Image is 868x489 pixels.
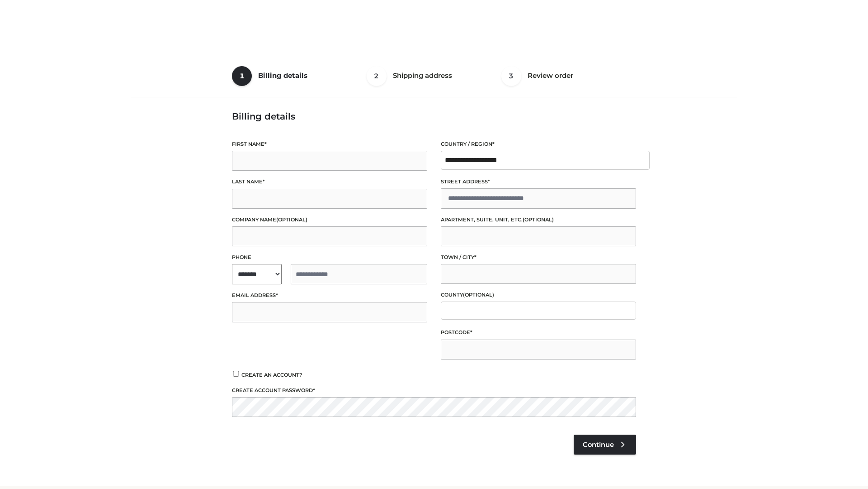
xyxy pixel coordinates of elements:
span: (optional) [463,292,494,298]
label: Create account password [232,386,636,395]
span: (optional) [276,216,307,223]
label: Country / Region [441,140,636,149]
span: Shipping address [393,71,452,80]
h3: Billing details [232,111,636,122]
label: Street address [441,177,636,186]
span: Continue [583,441,614,449]
span: (optional) [523,216,554,223]
label: First name [232,140,427,149]
input: Create an account? [232,371,240,377]
label: Email address [232,291,427,300]
label: Phone [232,253,427,262]
label: County [441,291,636,299]
span: Create an account? [241,372,302,378]
span: 2 [367,66,387,86]
span: 3 [501,66,521,86]
label: Town / City [441,253,636,262]
label: Postcode [441,328,636,337]
span: Billing details [258,71,307,80]
label: Apartment, suite, unit, etc. [441,216,636,224]
label: Last name [232,177,427,186]
label: Company name [232,216,427,224]
span: Review order [528,71,573,80]
span: 1 [232,66,252,86]
a: Continue [574,435,636,455]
